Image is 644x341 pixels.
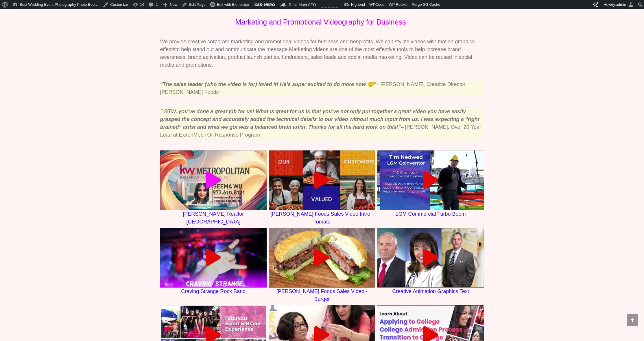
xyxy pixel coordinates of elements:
[175,46,289,52] span: to help stand out and communicate the message.
[160,38,484,69] p: We provide creative corporate marketing and promotional videos for business and nonprofits. We ca...
[289,3,316,7] span: Rank Math SEO
[160,81,377,87] cite: “The sales leader (who the video is for) loved it! He’s super excited to do more now 🙂”
[160,108,484,139] p: – [PERSON_NAME], Over 20 Year Lead at ExxonMobil Oil Response Program
[217,2,249,7] span: Edit with Elementor
[160,109,479,130] cite: ” BTW, you’ve done a great job for us! What is great for us is that you’ve not only put together ...
[235,18,406,26] span: Marketing and Promotional Videography for Business
[160,81,484,96] p: – [PERSON_NAME], Creative Director [PERSON_NAME] Foods
[616,2,626,7] span: admin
